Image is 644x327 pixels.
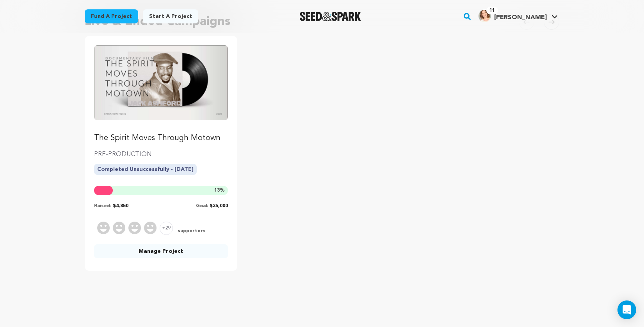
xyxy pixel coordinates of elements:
[479,10,547,22] div: Monica G.'s Profile
[97,222,110,234] img: Supporter Image
[479,10,491,22] img: 17d4d55fd908eba5.jpg
[494,14,547,21] span: [PERSON_NAME]
[94,244,228,258] a: Manage Project
[94,204,111,208] span: Raised:
[94,150,228,159] p: PRE-PRODUCTION
[85,9,138,23] a: Fund a project
[300,12,361,21] a: Seed&Spark Homepage
[176,228,206,235] span: supporters
[113,222,125,234] img: Supporter Image
[143,9,198,23] a: Start a project
[113,204,128,208] span: $4,850
[210,204,228,208] span: $35,000
[486,7,498,14] span: 11
[94,164,197,175] p: Completed Unsuccessfully - [DATE]
[94,133,228,144] p: The Spirit Moves Through Motown
[214,187,225,194] span: %
[160,222,173,235] span: +29
[144,222,157,234] img: Supporter Image
[477,8,559,22] a: Monica G.'s Profile
[128,222,141,234] img: Supporter Image
[94,45,228,144] a: Fund The Spirit Moves Through Motown
[300,12,361,21] img: Seed&Spark Logo Dark Mode
[617,300,636,319] div: Open Intercom Messenger
[196,204,208,208] span: Goal:
[477,8,559,25] span: Monica G.'s Profile
[214,188,220,193] span: 13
